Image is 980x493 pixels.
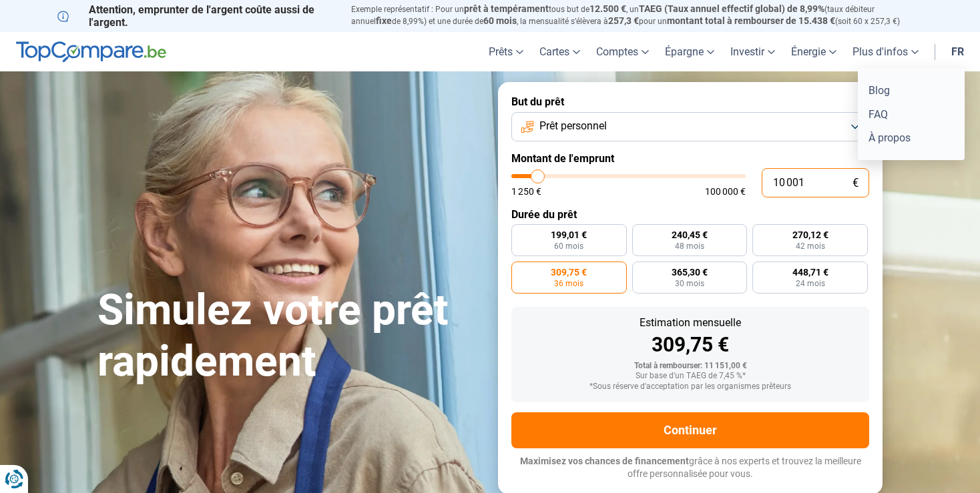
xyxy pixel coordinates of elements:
[522,335,859,355] div: 309,75 €
[554,280,583,288] span: 36 mois
[539,119,607,133] span: Prêt personnel
[464,3,549,14] span: prêt à tempérament
[796,280,825,288] span: 24 mois
[589,3,626,14] span: 12.500 €
[639,3,824,14] span: TAEG (Taux annuel effectif global) de 8,99%
[722,32,783,71] a: Investir
[675,280,704,288] span: 30 mois
[705,187,746,196] span: 100 000 €
[511,208,869,221] label: Durée du prêt
[351,3,923,27] p: Exemple représentatif : Pour un tous but de , un (taux débiteur annuel de 8,99%) et une durée de ...
[511,95,869,108] label: But du prêt
[520,456,689,466] span: Maximisez vos chances de financement
[657,32,722,71] a: Épargne
[844,32,927,71] a: Plus d'infos
[667,15,835,26] span: montant total à rembourser de 15.438 €
[57,3,335,29] p: Attention, emprunter de l'argent coûte aussi de l'argent.
[16,41,166,63] img: TopCompare
[511,455,869,481] p: grâce à nos experts et trouvez la meilleure offre personnalisée pour vous.
[376,15,392,26] span: fixe
[863,126,959,149] a: À propos
[943,32,972,71] a: fr
[522,318,859,328] div: Estimation mensuelle
[783,32,844,71] a: Énergie
[551,268,587,277] span: 309,75 €
[675,242,704,250] span: 48 mois
[511,187,541,196] span: 1 250 €
[554,242,583,250] span: 60 mois
[588,32,657,71] a: Comptes
[511,112,869,141] button: Prêt personnel
[852,177,859,189] span: €
[511,152,869,165] label: Montant de l'emprunt
[522,372,859,381] div: Sur base d'un TAEG de 7,45 %*
[483,15,517,26] span: 60 mois
[522,362,859,371] div: Total à rembourser: 11 151,00 €
[531,32,588,71] a: Cartes
[796,242,825,250] span: 42 mois
[863,79,959,102] a: Blog
[792,230,828,239] span: 270,12 €
[672,230,708,239] span: 240,45 €
[863,103,959,126] a: FAQ
[792,268,828,277] span: 448,71 €
[672,268,708,277] span: 365,30 €
[608,15,639,26] span: 257,3 €
[511,412,869,448] button: Continuer
[522,382,859,392] div: *Sous réserve d'acceptation par les organismes prêteurs
[97,285,482,388] h1: Simulez votre prêt rapidement
[551,230,587,239] span: 199,01 €
[481,32,531,71] a: Prêts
